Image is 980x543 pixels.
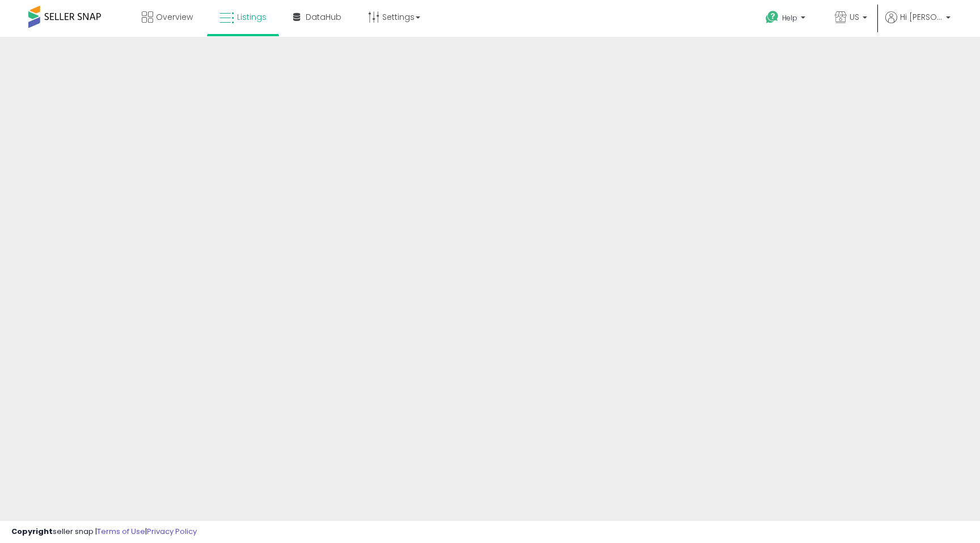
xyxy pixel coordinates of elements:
span: Help [782,13,797,23]
span: US [850,11,859,23]
span: DataHub [306,11,341,23]
a: Hi [PERSON_NAME] [885,11,951,37]
span: Hi [PERSON_NAME] [900,11,943,23]
i: Get Help [765,10,779,24]
span: Overview [156,11,193,23]
span: Listings [237,11,267,23]
a: Help [757,2,817,37]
